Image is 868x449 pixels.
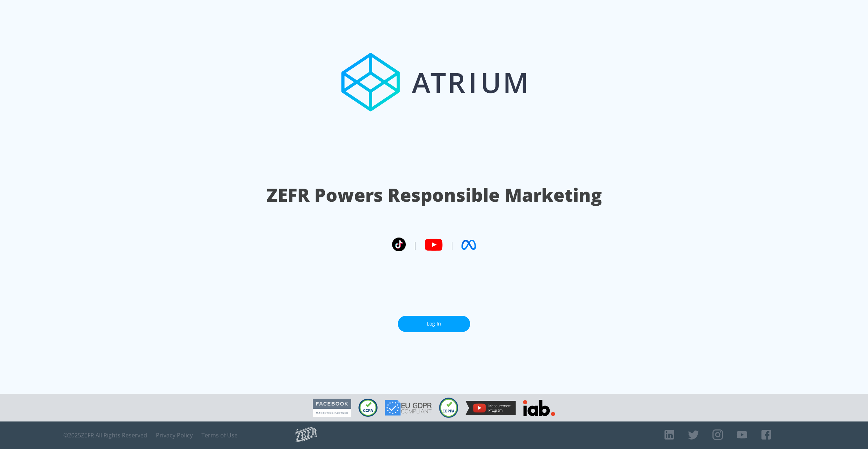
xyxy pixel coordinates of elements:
img: CCPA Compliant [358,399,378,417]
img: Facebook Marketing Partner [313,399,351,417]
img: GDPR Compliant [385,400,432,416]
img: COPPA Compliant [439,398,458,418]
h1: ZEFR Powers Responsible Marketing [267,182,602,207]
img: YouTube Measurement Program [465,401,516,415]
span: | [413,239,417,250]
span: | [450,239,454,250]
a: Log In [398,316,470,332]
img: IAB [523,400,555,416]
span: © 2025 ZEFR All Rights Reserved [63,432,147,439]
a: Privacy Policy [156,432,193,439]
a: Terms of Use [201,432,238,439]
